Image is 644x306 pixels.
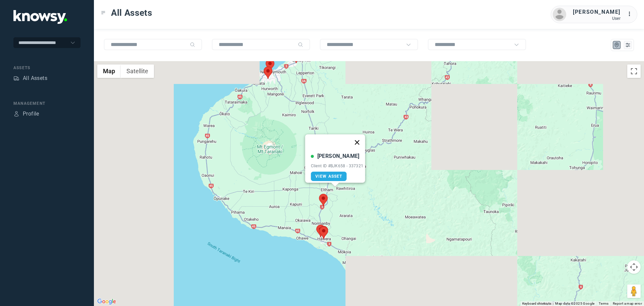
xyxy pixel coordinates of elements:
a: View Asset [311,172,347,181]
button: Show street map [97,64,121,78]
button: Close [349,134,365,150]
a: Report a map error [613,302,642,305]
div: Management [13,100,80,106]
img: avatar.png [553,8,566,21]
div: Map [614,42,620,48]
span: View Asset [315,174,342,179]
div: All Assets [23,74,47,82]
button: Keyboard shortcuts [522,301,551,306]
span: All Assets [111,7,152,19]
div: Search [298,42,303,47]
div: [PERSON_NAME] [317,152,360,160]
tspan: ... [628,11,634,16]
button: Drag Pegman onto the map to open Street View [627,285,641,298]
div: List [625,42,631,48]
div: Assets [13,65,80,71]
div: [PERSON_NAME] [573,8,621,16]
div: User [573,16,621,21]
div: Assets [13,75,19,81]
div: Client ID #BJK658 - 337321 [311,164,364,168]
button: Map camera controls [627,260,641,274]
div: Search [190,42,195,47]
a: Open this area in Google Maps (opens a new window) [96,297,118,306]
a: Terms (opens in new tab) [599,302,609,305]
div: : [627,10,635,19]
a: ProfileProfile [13,110,39,118]
button: Toggle fullscreen view [627,64,641,78]
button: Show satellite imagery [121,64,154,78]
a: AssetsAll Assets [13,74,47,82]
div: Profile [23,110,39,118]
img: Google [96,297,118,306]
img: Application Logo [13,10,67,24]
div: Profile [13,111,19,117]
span: Map data ©2025 Google [555,302,594,305]
div: : [627,10,635,18]
div: Toggle Menu [101,10,106,15]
